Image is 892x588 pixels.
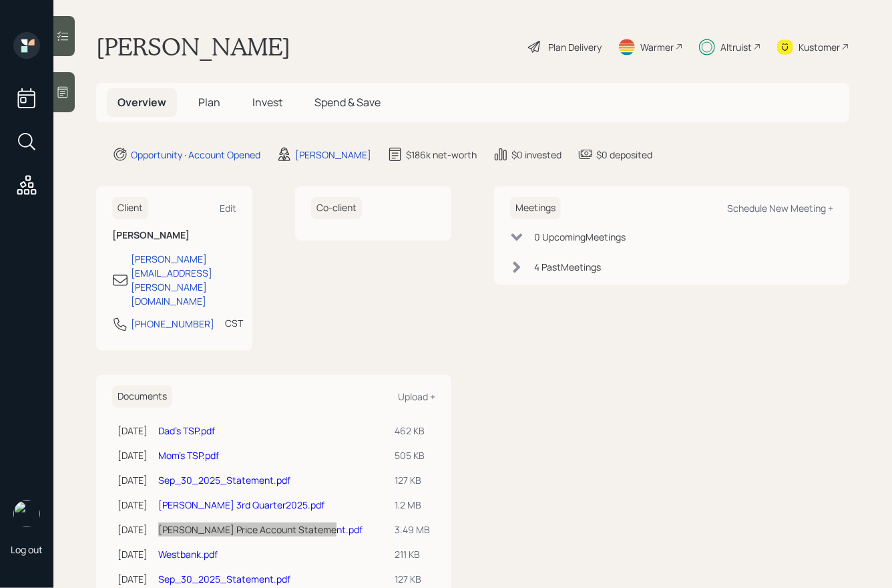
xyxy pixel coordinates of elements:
span: Invest [252,95,282,110]
div: 127 KB [395,473,430,487]
div: [DATE] [118,473,148,487]
h6: Meetings [510,197,561,219]
div: 127 KB [395,572,430,586]
div: Schedule New Meeting + [727,202,833,214]
a: Sep_30_2025_Statement.pdf [158,474,290,486]
div: 0 Upcoming Meeting s [534,230,626,244]
div: Log out [11,543,43,556]
div: [DATE] [118,498,148,512]
a: [PERSON_NAME] Price Account Statement.pdf [158,523,363,536]
div: $0 invested [511,148,562,162]
div: 3.49 MB [395,523,430,537]
div: [DATE] [118,448,148,462]
div: [PERSON_NAME] [295,148,371,162]
a: Mom's TSP.pdf [158,449,219,462]
h6: [PERSON_NAME] [112,230,236,241]
h1: [PERSON_NAME] [96,32,290,61]
div: [DATE] [118,547,148,561]
div: 462 KB [395,424,430,438]
a: Sep_30_2025_Statement.pdf [158,573,290,585]
div: 505 KB [395,448,430,462]
div: Upload + [398,390,435,403]
div: Altruist [720,40,752,54]
div: Warmer [640,40,674,54]
div: $186k net-worth [406,148,477,162]
div: 211 KB [395,547,430,561]
span: Spend & Save [314,95,381,110]
div: [PERSON_NAME][EMAIL_ADDRESS][PERSON_NAME][DOMAIN_NAME] [131,252,236,308]
h6: Co-client [311,197,362,219]
div: [DATE] [118,424,148,438]
div: Edit [220,202,236,214]
div: CST [225,316,243,330]
div: 1.2 MB [395,498,430,512]
div: [PHONE_NUMBER] [131,317,214,331]
div: Opportunity · Account Opened [131,148,260,162]
img: hunter_neumayer.jpg [13,500,40,527]
h6: Documents [112,386,172,408]
div: Kustomer [799,40,840,54]
div: 4 Past Meeting s [534,260,601,274]
div: $0 deposited [596,148,652,162]
span: Plan [198,95,220,110]
span: Overview [118,95,166,110]
a: [PERSON_NAME] 3rd Quarter2025.pdf [158,498,324,511]
div: [DATE] [118,523,148,537]
a: Dad's TSP.pdf [158,424,215,437]
h6: Client [112,197,148,219]
div: Plan Delivery [548,40,602,54]
a: Westbank.pdf [158,548,218,561]
div: [DATE] [118,572,148,586]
